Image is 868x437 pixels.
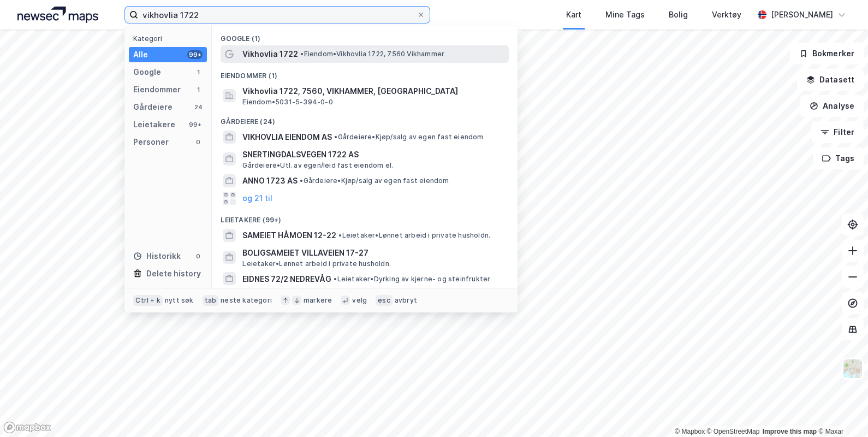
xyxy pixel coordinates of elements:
div: Eiendommer [133,83,181,96]
span: Gårdeiere • Kjøp/salg av egen fast eiendom [334,133,483,141]
div: Historikk [133,250,181,263]
span: VIKHOVLIA EIENDOM AS [242,131,332,144]
div: 1 [194,68,203,76]
button: Bokmerker [790,43,864,64]
button: Filter [811,121,864,143]
div: [PERSON_NAME] [771,8,833,21]
div: Kategori [133,34,207,43]
div: Gårdeiere [133,101,173,114]
span: • [334,275,337,283]
span: Eiendom • 5031-5-394-0-0 [242,98,332,107]
div: Leietakere [133,118,175,131]
div: avbryt [395,296,417,305]
div: velg [352,296,367,305]
img: logo.a4113a55bc3d86da70a041830d287a7e.svg [17,7,98,23]
div: Kart [566,8,581,21]
div: Google [133,66,161,79]
div: 0 [194,138,203,146]
div: Alle [133,48,148,61]
button: Analyse [800,95,864,117]
span: • [300,176,303,185]
span: • [300,50,304,58]
div: Mine Tags [605,8,645,21]
div: tab [203,295,219,306]
span: Gårdeiere • Utl. av egen/leid fast eiendom el. [242,161,393,170]
div: 99+ [187,120,203,129]
button: Datasett [797,69,864,91]
div: Eiendommer (1) [212,63,518,82]
iframe: Chat Widget [813,385,868,437]
a: Mapbox homepage [3,421,51,434]
div: 1 [194,85,203,94]
div: Gårdeiere (24) [212,109,518,128]
span: ANNO 1723 AS [242,174,298,187]
span: Vikhovlia 1722, 7560, VIKHAMMER, [GEOGRAPHIC_DATA] [242,85,504,98]
div: nytt søk [165,296,194,305]
div: Verktøy [712,8,741,21]
div: Delete history [146,267,201,280]
input: Søk på adresse, matrikkel, gårdeiere, leietakere eller personer [138,7,417,23]
span: BOLIGSAMEIET VILLAVEIEN 17-27 [242,246,504,259]
img: Z [842,358,863,379]
div: 99+ [187,50,203,59]
div: Personer [133,135,169,149]
div: Bolig [669,8,688,21]
span: Leietaker • Dyrking av kjerne- og steinfrukter [334,275,490,284]
div: esc [376,295,393,306]
a: OpenStreetMap [707,428,760,435]
div: Google (1) [212,26,518,45]
button: Tags [813,147,864,169]
div: Ctrl + k [133,295,163,306]
span: Gårdeiere • Kjøp/salg av egen fast eiendom [300,176,449,185]
div: Leietakere (99+) [212,207,518,227]
span: • [338,231,342,239]
span: EIDNES 72/2 NEDREVÅG [242,273,331,286]
a: Improve this map [763,428,817,435]
div: markere [304,296,332,305]
span: Leietaker • Lønnet arbeid i private husholdn. [242,259,391,268]
span: Eiendom • Vikhovlia 1722, 7560 Vikhammer [300,50,444,58]
span: SNERTINGDALSVEGEN 1722 AS [242,148,504,161]
span: Leietaker • Lønnet arbeid i private husholdn. [338,231,490,240]
button: og 21 til [242,192,272,205]
div: 0 [194,252,203,261]
a: Mapbox [675,428,705,435]
div: 24 [194,103,203,111]
span: • [334,133,337,141]
div: neste kategori [221,296,272,305]
span: Vikhovlia 1722 [242,48,298,61]
span: SAMEIET HÅMOEN 12-22 [242,229,336,242]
